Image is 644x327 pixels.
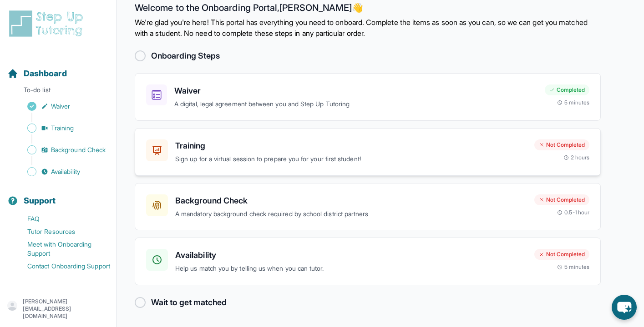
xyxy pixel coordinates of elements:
button: chat-button [612,295,637,320]
a: Waiver [7,100,116,113]
h2: Onboarding Steps [151,50,220,62]
div: 5 minutes [557,263,589,271]
a: Availability [7,165,116,178]
p: A digital, legal agreement between you and Step Up Tutoring [174,99,538,109]
p: A mandatory background check required by school district partners [175,209,527,219]
span: Waiver [51,102,70,111]
p: To-do list [4,85,112,98]
div: 2 hours [563,154,590,161]
a: Contact Onboarding Support [7,260,116,272]
div: 5 minutes [557,99,589,106]
a: Dashboard [7,67,67,80]
img: logo [7,9,88,38]
span: Background Check [51,145,106,154]
p: Help us match you by telling us when you can tutor. [175,263,527,274]
h3: Availability [175,249,527,262]
div: Not Completed [534,249,589,260]
a: WaiverA digital, legal agreement between you and Step Up TutoringCompleted5 minutes [135,73,601,121]
h3: Waiver [174,84,538,97]
span: Availability [51,167,80,176]
a: Background Check [7,144,116,156]
h2: Welcome to the Onboarding Portal, [PERSON_NAME] 👋 [135,2,601,17]
button: Dashboard [4,53,112,84]
p: Sign up for a virtual session to prepare you for your first student! [175,154,527,164]
a: Tutor Resources [7,225,116,238]
span: Training [51,124,74,133]
div: 0.5-1 hour [557,209,589,216]
button: [PERSON_NAME][EMAIL_ADDRESS][DOMAIN_NAME] [7,298,109,320]
a: TrainingSign up for a virtual session to prepare you for your first student!Not Completed2 hours [135,128,601,176]
h3: Background Check [175,194,527,207]
a: Background CheckA mandatory background check required by school district partnersNot Completed0.5... [135,183,601,231]
button: Support [4,180,112,211]
a: FAQ [7,213,116,225]
a: Meet with Onboarding Support [7,238,116,260]
div: Not Completed [534,139,589,150]
div: Completed [545,84,589,95]
span: Dashboard [24,67,67,80]
a: Training [7,122,116,134]
h2: Wait to get matched [151,296,227,309]
a: AvailabilityHelp us match you by telling us when you can tutor.Not Completed5 minutes [135,238,601,285]
p: [PERSON_NAME][EMAIL_ADDRESS][DOMAIN_NAME] [23,298,109,320]
h3: Training [175,139,527,152]
p: We're glad you're here! This portal has everything you need to onboard. Complete the items as soo... [135,17,601,39]
span: Support [24,194,56,207]
div: Not Completed [534,194,589,205]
